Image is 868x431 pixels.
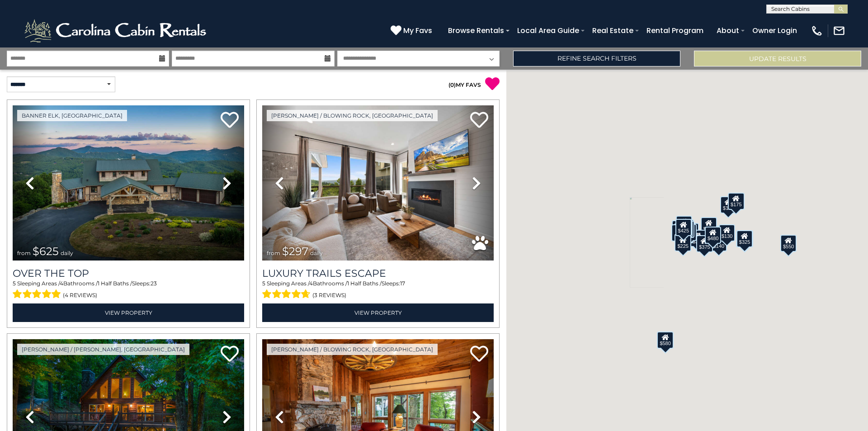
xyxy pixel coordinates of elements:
[13,303,244,322] a: View Property
[701,217,717,234] div: $349
[711,234,727,251] div: $140
[347,280,382,287] span: 1 Half Baths /
[748,23,802,38] a: Owner Login
[690,229,706,246] div: $230
[712,23,744,38] a: About
[719,224,735,242] div: $130
[720,196,736,213] div: $175
[221,111,239,130] a: Add to favorites
[310,250,323,256] span: daily
[642,23,708,38] a: Rental Program
[448,81,481,88] a: (0)MY FAVS
[513,23,584,38] a: Local Area Guide
[63,289,97,301] span: (4 reviews)
[391,25,434,37] a: My Favs
[811,24,823,37] img: phone-regular-white.png
[267,250,280,256] span: from
[262,279,494,301] div: Sleeping Areas / Bathrooms / Sleeps:
[262,280,265,287] span: 5
[705,226,721,243] div: $480
[267,110,438,121] a: [PERSON_NAME] / Blowing Rock, [GEOGRAPHIC_DATA]
[657,331,673,348] div: $580
[675,218,692,236] div: $425
[694,51,861,66] button: Update Results
[675,234,691,251] div: $225
[448,81,456,88] span: ( )
[17,250,31,256] span: from
[13,279,244,301] div: Sleeping Areas / Bathrooms / Sleeps:
[443,23,509,38] a: Browse Rentals
[221,345,239,364] a: Add to favorites
[13,280,16,287] span: 5
[33,245,59,258] span: $625
[151,280,157,287] span: 23
[312,289,346,301] span: (3 reviews)
[23,17,210,44] img: White-1-2.png
[676,215,692,232] div: $125
[513,51,680,66] a: Refine Search Filters
[98,280,132,287] span: 1 Half Baths /
[61,250,73,256] span: daily
[728,192,744,209] div: $175
[13,105,244,260] img: thumbnail_167153549.jpeg
[400,280,405,287] span: 17
[696,235,712,252] div: $375
[470,111,488,130] a: Add to favorites
[13,267,244,279] a: Over The Top
[309,280,313,287] span: 4
[736,230,753,247] div: $325
[60,280,63,287] span: 4
[282,245,308,258] span: $297
[17,344,189,355] a: [PERSON_NAME] / [PERSON_NAME], [GEOGRAPHIC_DATA]
[17,110,127,121] a: Banner Elk, [GEOGRAPHIC_DATA]
[470,345,488,364] a: Add to favorites
[262,303,494,322] a: View Property
[780,234,797,251] div: $550
[262,267,494,279] a: Luxury Trails Escape
[450,81,454,88] span: 0
[671,224,688,241] div: $230
[403,25,432,36] span: My Favs
[267,344,438,355] a: [PERSON_NAME] / Blowing Rock, [GEOGRAPHIC_DATA]
[833,24,845,37] img: mail-regular-white.png
[588,23,638,38] a: Real Estate
[262,105,494,260] img: thumbnail_168695581.jpeg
